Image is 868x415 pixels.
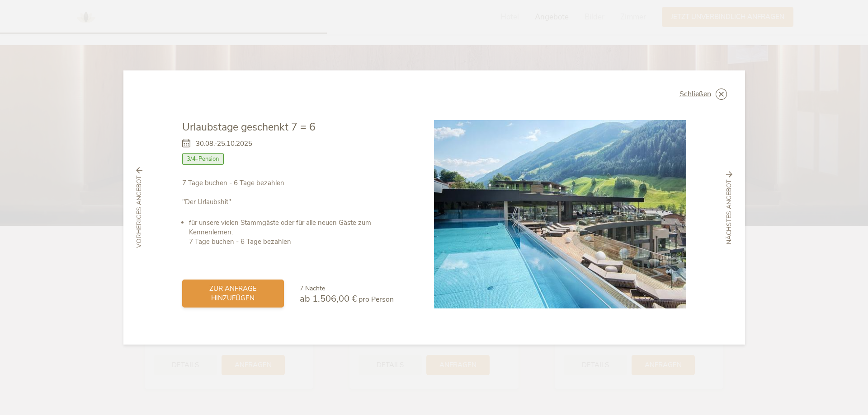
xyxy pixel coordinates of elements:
img: Urlaubstage geschenkt 7 = 6 [434,120,686,309]
span: vorheriges Angebot [135,176,144,248]
span: 30.08.-25.10.2025 [196,139,252,149]
span: ab 1.506,00 € [300,293,357,305]
span: 7 Nächte [300,284,325,293]
span: zur Anfrage hinzufügen [191,284,275,303]
li: für unsere vielen Stammgäste oder für alle neuen Gäste zum Kennenlernen: 7 Tage buchen - 6 Tage b... [189,218,394,247]
span: pro Person [359,294,394,304]
span: Schließen [679,90,711,98]
span: 3/4-Pension [182,153,224,165]
strong: "Der Urlaubshit" [182,197,231,206]
span: nächstes Angebot [725,179,734,244]
span: Urlaubstage geschenkt 7 = 6 [182,120,316,134]
p: 7 Tage buchen - 6 Tage bezahlen [182,178,394,207]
